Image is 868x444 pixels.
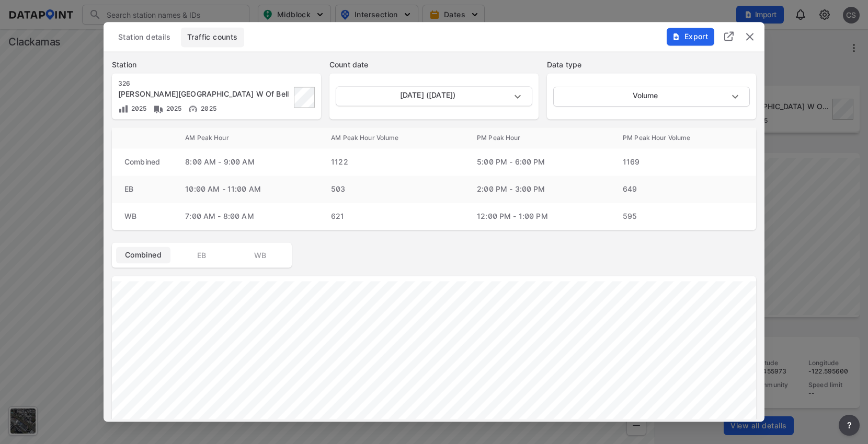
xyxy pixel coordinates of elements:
[318,149,464,176] td: 1122
[173,176,318,203] td: 10:00 AM - 11:00 AM
[845,419,853,431] span: ?
[464,149,610,176] td: 5:00 PM - 6:00 PM
[173,149,318,176] td: 8:00 AM - 9:00 AM
[153,104,164,114] img: Vehicle class
[723,30,735,42] img: full_screen.b7bf9a36.svg
[173,128,318,149] th: AM Peak Hour
[118,104,129,114] img: Volume count
[116,247,288,264] div: basic tabs example
[744,31,756,43] img: close.efbf2170.svg
[336,87,532,107] div: [DATE] ([DATE])
[239,250,281,261] span: WB
[112,149,173,176] td: Combined
[610,149,756,176] td: 1169
[118,80,291,88] div: 326
[112,28,756,48] div: basic tabs example
[122,250,164,261] span: Combined
[318,176,464,203] td: 503
[118,32,170,43] span: Station details
[129,105,147,113] span: 2025
[112,60,321,71] label: Station
[318,203,464,230] td: 621
[610,203,756,230] td: 595
[672,33,680,41] img: File%20-%20Download.70cf71cd.svg
[112,203,173,230] td: WB
[181,250,223,261] span: EB
[744,31,756,43] button: delete
[464,128,610,149] th: PM Peak Hour
[164,105,182,113] span: 2025
[547,60,756,71] label: Data type
[672,32,707,42] span: Export
[553,87,750,107] div: Volume
[188,104,198,114] img: Vehicle speed
[187,32,238,43] span: Traffic counts
[118,89,291,100] div: Johnson Creek Blvd W Of Bell
[839,415,860,436] button: more
[112,176,173,203] td: EB
[464,203,610,230] td: 12:00 PM - 1:00 PM
[464,176,610,203] td: 2:00 PM - 3:00 PM
[329,60,539,71] label: Count date
[667,28,714,46] button: Export
[318,128,464,149] th: AM Peak Hour Volume
[198,105,216,113] span: 2025
[173,203,318,230] td: 7:00 AM - 8:00 AM
[610,128,756,149] th: PM Peak Hour Volume
[610,176,756,203] td: 649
